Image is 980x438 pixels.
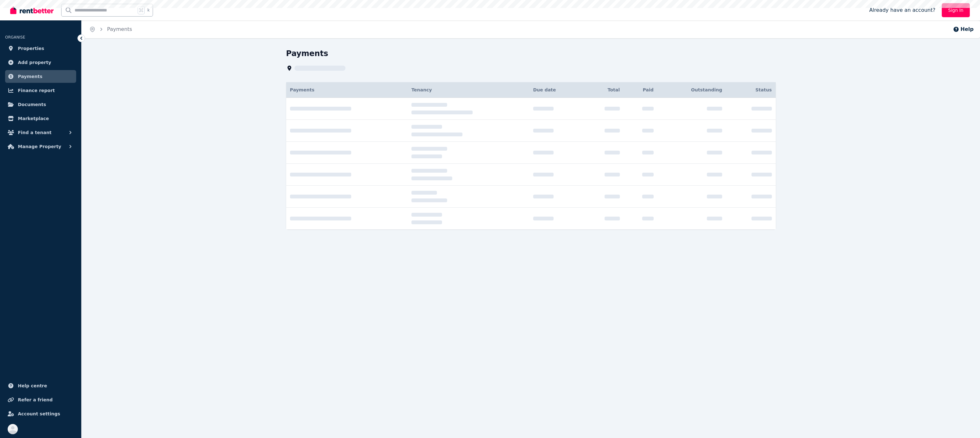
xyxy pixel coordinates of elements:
th: Tenancy [408,82,529,98]
a: Help centre [5,379,76,392]
span: Help centre [18,382,47,390]
a: Account settings [5,407,76,420]
nav: Breadcrumb [82,20,140,38]
a: Sign In [942,3,970,17]
span: Payments [290,87,315,92]
a: Add property [5,56,76,69]
span: Payments [18,73,42,80]
button: Manage Property [5,140,76,153]
span: Manage Property [18,143,61,150]
span: Refer a friend [18,396,53,404]
th: Paid [624,82,657,98]
h1: Payments [286,48,328,59]
span: Add property [18,59,51,66]
span: Marketplace [18,115,49,122]
a: Refer a friend [5,393,76,406]
span: Find a tenant [18,129,52,136]
a: Marketplace [5,112,76,125]
th: Due date [529,82,583,98]
th: Total [583,82,624,98]
span: k [147,8,149,13]
img: RentBetter [10,5,54,15]
span: ORGANISE [5,35,25,39]
span: Already have an account? [869,6,935,14]
th: Status [726,82,776,98]
span: Properties [18,45,44,52]
button: Help [953,25,974,33]
th: Outstanding [657,82,726,98]
a: Documents [5,98,76,111]
span: Finance report [18,87,55,94]
a: Payments [107,26,132,32]
a: Payments [5,70,76,83]
a: Finance report [5,84,76,97]
span: Account settings [18,410,60,418]
a: Properties [5,42,76,55]
button: Find a tenant [5,126,76,139]
span: Documents [18,101,46,108]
